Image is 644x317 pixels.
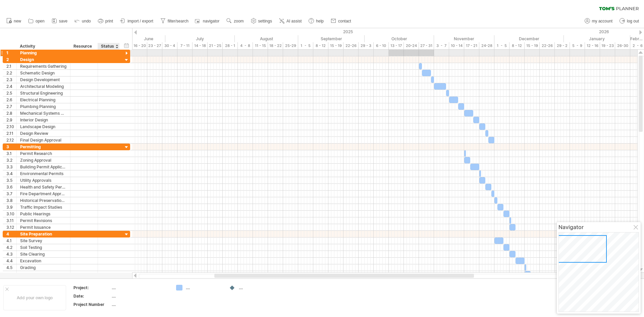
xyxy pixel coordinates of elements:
[147,42,162,49] div: 23 - 27
[105,19,113,23] span: print
[6,157,16,163] div: 3.2
[225,17,246,25] a: zoom
[564,35,630,42] div: January 2026
[127,19,153,23] span: import / export
[20,70,67,76] div: Schematic Design
[592,19,612,23] span: my account
[6,170,16,177] div: 3.4
[162,42,177,49] div: 30 - 4
[193,42,208,49] div: 14 - 18
[73,293,110,299] div: Date:
[20,103,67,110] div: Plumbing Planning
[159,17,191,25] a: filter/search
[6,204,16,210] div: 3.9
[618,17,641,25] a: log out
[6,231,16,237] div: 4
[168,19,189,23] span: filter/search
[307,17,326,25] a: help
[50,17,69,25] a: save
[258,19,272,23] span: settings
[365,35,434,42] div: October 2025
[177,42,193,49] div: 7 - 11
[20,130,67,137] div: Design Review
[253,42,268,49] div: 11 - 15
[277,17,304,25] a: AI assist
[203,19,219,23] span: navigator
[20,211,67,217] div: Public Hearings
[600,42,615,49] div: 19 - 23
[359,42,374,49] div: 29 - 3
[26,17,47,25] a: open
[464,42,479,49] div: 17 - 21
[20,123,67,130] div: Landscape Design
[20,90,67,96] div: Structural Engineering
[59,19,67,23] span: save
[389,42,404,49] div: 13 - 17
[20,244,67,251] div: Soil Testing
[6,264,16,271] div: 4.5
[73,17,93,25] a: undo
[20,204,67,210] div: Traffic Impact Studies
[20,258,67,264] div: Excavation
[73,302,110,307] div: Project Number
[419,42,434,49] div: 27 - 31
[6,70,16,76] div: 2.2
[6,117,16,123] div: 2.9
[404,42,419,49] div: 20-24
[112,302,168,307] div: ....
[239,285,275,290] div: ....
[298,35,365,42] div: September 2025
[20,137,67,143] div: Final Design Approval
[6,144,16,150] div: 3
[20,56,67,63] div: Design
[20,217,67,224] div: Permit Revisions
[268,42,283,49] div: 18 - 22
[20,184,67,190] div: Health and Safety Permits
[627,19,639,23] span: log out
[20,150,67,157] div: Permit Research
[525,42,540,49] div: 15 - 19
[20,110,67,116] div: Mechanical Systems Design
[6,258,16,264] div: 4.4
[223,42,238,49] div: 28 - 1
[20,50,67,56] div: Planning
[6,184,16,190] div: 3.6
[338,19,351,23] span: contact
[6,271,16,277] div: 4.6
[329,17,353,25] a: contact
[540,42,555,49] div: 22-26
[555,42,570,49] div: 29 - 2
[583,17,614,25] a: my account
[615,42,630,49] div: 26-30
[249,17,274,25] a: settings
[6,123,16,130] div: 2.10
[20,264,67,271] div: Grading
[6,56,16,63] div: 2
[132,42,147,49] div: 16 - 20
[298,42,313,49] div: 1 - 5
[6,197,16,204] div: 3.8
[20,144,67,150] div: Permitting
[238,42,253,49] div: 4 - 8
[6,130,16,137] div: 2.11
[20,63,67,69] div: Requirements Gathering
[186,285,222,290] div: ....
[6,164,16,170] div: 3.3
[434,35,494,42] div: November 2025
[6,97,16,103] div: 2.6
[328,42,343,49] div: 15 - 19
[558,224,639,230] div: Navigator
[434,42,449,49] div: 3 - 7
[20,271,67,277] div: Utility Connections
[6,244,16,251] div: 4.2
[6,191,16,197] div: 3.7
[20,164,67,170] div: Building Permit Application
[449,42,464,49] div: 10 - 14
[73,285,110,290] div: Project:
[20,224,67,230] div: Permit Issuance
[494,42,509,49] div: 1 - 5
[6,83,16,90] div: 2.4
[208,42,223,49] div: 21 - 25
[20,251,67,257] div: Site Clearing
[235,35,298,42] div: August 2025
